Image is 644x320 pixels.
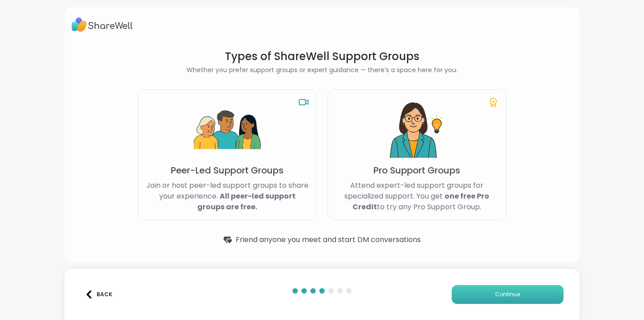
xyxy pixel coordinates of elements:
b: All peer-led support groups are free. [197,191,296,212]
p: Peer-Led Support Groups [171,164,284,177]
span: Friend anyone you meet and start DM conversations [236,234,421,245]
img: Peer-Led Support Groups [194,97,261,164]
p: Attend expert-led support groups for specialized support. You get to try any Pro Support Group. [335,180,499,212]
p: Join or host peer-led support groups to share your experience. [145,180,309,212]
div: Back [85,290,112,298]
img: Pro Support Groups [383,97,450,164]
img: ShareWell Logo [72,14,133,35]
h1: Types of ShareWell Support Groups [138,49,506,64]
h2: Whether you prefer support groups or expert guidance — there’s a space here for you. [138,65,506,75]
b: one free Pro Credit [352,191,489,212]
span: Continue [495,290,520,298]
button: Back [80,285,116,304]
button: Continue [452,285,563,304]
p: Pro Support Groups [373,164,460,177]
